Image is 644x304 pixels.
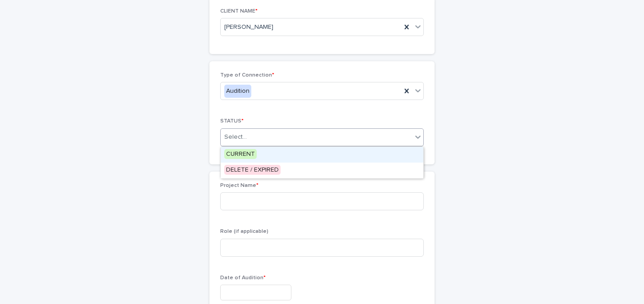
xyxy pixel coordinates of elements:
div: CURRENT [221,147,423,163]
div: Audition [224,85,251,98]
span: Date of Audition [220,275,266,281]
span: DELETE / EXPIRED [224,165,281,175]
span: CLIENT NAME [220,9,258,14]
div: Select... [224,132,247,142]
span: Type of Connection [220,73,274,78]
span: [PERSON_NAME] [224,23,273,32]
span: Role (if applicable) [220,229,268,234]
span: STATUS [220,118,244,124]
span: CURRENT [224,149,257,159]
div: DELETE / EXPIRED [221,163,423,178]
span: Project Name [220,183,259,188]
